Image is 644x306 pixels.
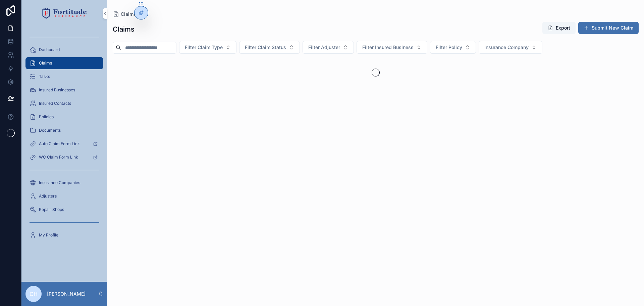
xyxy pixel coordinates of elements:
[39,87,75,93] span: Insured Businesses
[39,232,58,238] span: My Profile
[430,41,476,54] button: Select Button
[39,155,78,160] span: WC Claim Form Link
[25,177,103,189] a: Insurance Companies
[25,111,103,123] a: Policies
[185,44,223,51] span: Filter Claim Type
[179,41,236,54] button: Select Button
[47,291,86,297] p: [PERSON_NAME]
[39,207,64,212] span: Repair Shops
[25,204,103,216] a: Repair Shops
[25,229,103,241] a: My Profile
[39,114,54,120] span: Policies
[39,128,61,133] span: Documents
[542,22,576,34] button: Export
[357,41,427,54] button: Select Button
[25,97,103,110] a: Insured Contacts
[39,74,50,79] span: Tasks
[25,71,103,83] a: Tasks
[245,44,286,51] span: Filter Claim Status
[21,27,107,250] div: scrollable content
[39,101,71,106] span: Insured Contacts
[25,44,103,56] a: Dashboard
[39,141,80,146] span: Auto Claim Form Link
[30,290,38,298] span: CH
[39,180,80,185] span: Insurance Companies
[239,41,300,54] button: Select Button
[39,60,52,66] span: Claims
[303,41,354,54] button: Select Button
[113,25,135,34] h1: Claims
[308,44,340,51] span: Filter Adjuster
[436,44,462,51] span: Filter Policy
[479,41,542,54] button: Select Button
[25,138,103,150] a: Auto Claim Form Link
[25,190,103,202] a: Adjusters
[25,84,103,96] a: Insured Businesses
[362,44,414,51] span: Filter Insured Business
[484,44,529,51] span: Insurance Company
[578,22,639,34] button: Submit New Claim
[121,11,136,17] span: Claims
[42,8,87,19] img: App logo
[25,57,103,69] a: Claims
[113,11,136,17] a: Claims
[25,151,103,163] a: WC Claim Form Link
[39,193,57,199] span: Adjusters
[25,124,103,136] a: Documents
[39,47,60,52] span: Dashboard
